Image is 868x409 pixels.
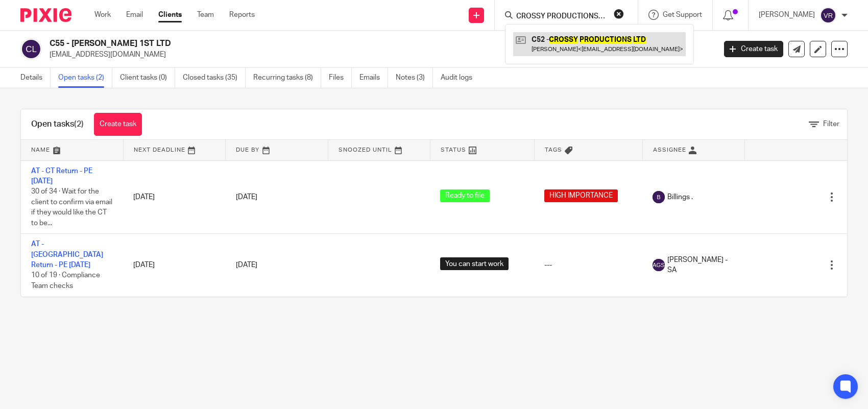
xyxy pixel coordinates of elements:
a: Recurring tasks (8) [253,68,321,88]
td: [DATE] [123,160,225,234]
input: Search [515,12,607,21]
a: Create task [94,113,142,136]
img: svg%3E [653,191,665,203]
p: [EMAIL_ADDRESS][DOMAIN_NAME] [50,50,709,60]
span: Filter [823,121,839,128]
a: Emails [359,68,388,88]
a: Create task [724,41,783,57]
span: Billings . [667,192,693,202]
span: [PERSON_NAME] - SA [667,255,734,276]
span: Tags [545,147,562,153]
a: Email [126,10,143,20]
h1: Open tasks [31,119,84,130]
td: [DATE] [123,234,225,297]
p: [PERSON_NAME] [759,10,815,20]
a: Details [20,68,51,88]
a: Work [94,10,111,20]
a: Audit logs [441,68,480,88]
span: [DATE] [236,261,257,269]
button: Clear [614,9,624,19]
img: svg%3E [20,38,42,60]
a: Team [197,10,214,20]
span: Ready to file [440,189,490,202]
span: HIGH IMPORTANCE [544,189,618,202]
span: You can start work [440,257,509,270]
span: 30 of 34 · Wait for the client to confirm via email if they would like the CT to be... [31,188,112,227]
a: Notes (3) [396,68,433,88]
img: svg%3E [820,7,836,23]
span: Status [441,147,466,153]
div: --- [544,260,632,270]
a: Open tasks (2) [58,68,112,88]
span: (2) [74,120,84,128]
span: Get Support [663,11,702,18]
a: AT - CT Return - PE [DATE] [31,167,92,185]
a: AT - [GEOGRAPHIC_DATA] Return - PE [DATE] [31,240,103,269]
a: Reports [229,10,255,20]
img: svg%3E [653,259,665,271]
span: Snoozed Until [339,147,392,153]
img: Pixie [20,8,71,22]
a: Closed tasks (35) [183,68,246,88]
span: 10 of 19 · Compliance Team checks [31,272,100,290]
span: [DATE] [236,194,257,201]
a: Clients [158,10,182,20]
a: Client tasks (0) [120,68,175,88]
h2: C55 - [PERSON_NAME] 1ST LTD [50,38,577,49]
a: Files [329,68,352,88]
